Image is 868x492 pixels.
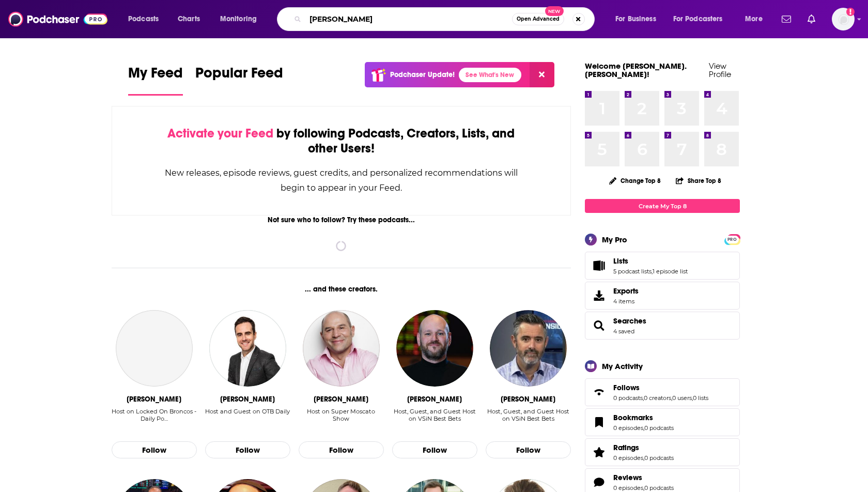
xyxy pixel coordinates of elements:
span: PRO [726,236,738,243]
img: Wes Reynolds [396,310,473,387]
span: Ratings [585,438,740,466]
a: Exports [585,282,740,310]
span: Logged in as heidi.egloff [832,8,855,30]
a: 0 podcasts [644,484,674,491]
button: Follow [486,441,571,459]
a: 1 episode list [653,268,688,275]
button: Open AdvancedNew [512,13,564,25]
span: , [643,394,644,402]
button: open menu [121,11,172,27]
a: Show notifications dropdown [803,10,819,28]
span: Searches [585,312,740,340]
a: 0 episodes [613,454,643,462]
a: Cody Roark [116,310,192,387]
span: Follows [613,383,640,392]
span: Exports [588,288,609,303]
span: New [545,6,564,16]
span: Open Advanced [517,17,560,22]
div: Host, Guest, and Guest Host on VSiN Best Bets [486,408,571,430]
a: 0 episodes [613,424,643,432]
a: Welcome [PERSON_NAME].[PERSON_NAME]! [585,61,687,79]
a: Bookmarks [588,415,609,429]
p: Podchaser Update! [390,70,455,79]
div: My Activity [602,361,643,371]
button: Change Top 8 [603,174,667,187]
div: ... and these creators. [112,285,571,294]
a: Lists [588,258,609,273]
span: For Podcasters [673,12,723,26]
span: , [643,484,644,491]
a: PRO [726,235,738,243]
div: Host and Guest on OTB Daily [205,408,290,430]
a: 0 podcasts [644,424,674,432]
a: Create My Top 8 [585,199,740,213]
span: Lists [585,252,740,280]
div: Dave Ross [501,395,555,404]
img: User Profile [832,8,855,30]
svg: Add a profile image [846,8,855,16]
a: Show notifications dropdown [778,10,795,28]
a: Bookmarks [613,413,674,422]
div: Host, Guest, and Guest Host on VSiN Best Bets [392,408,477,422]
span: Monitoring [220,12,257,26]
div: by following Podcasts, Creators, Lists, and other Users! [164,126,519,156]
span: , [643,454,644,462]
button: Show profile menu [832,8,855,30]
a: Ratings [613,443,674,452]
a: Popular Feed [195,64,283,96]
div: Cody Roark [127,395,181,404]
span: Podcasts [128,12,159,26]
span: Exports [613,286,639,296]
img: Joe Molloy [209,310,286,387]
button: Share Top 8 [675,171,722,191]
div: Host on Locked On Broncos - Daily Po… [112,408,197,430]
img: Dave Ross [490,310,566,387]
a: 0 podcasts [644,454,674,462]
a: Searches [588,318,609,333]
a: Charts [171,11,206,27]
span: Bookmarks [613,413,653,422]
button: Follow [299,441,384,459]
a: 0 users [672,394,692,402]
a: Follows [588,385,609,399]
a: 0 podcasts [613,394,643,402]
span: , [652,268,653,275]
img: Podchaser - Follow, Share and Rate Podcasts [8,9,107,29]
a: 0 episodes [613,484,643,491]
a: Lists [613,256,688,266]
button: open menu [213,11,270,27]
span: Follows [585,378,740,406]
div: Wes Reynolds [407,395,462,404]
input: Search podcasts, credits, & more... [305,11,512,27]
a: Vincent Moscato [303,310,379,387]
a: 5 podcast lists [613,268,652,275]
button: Follow [392,441,477,459]
span: Ratings [613,443,639,452]
div: Vincent Moscato [314,395,368,404]
a: Ratings [588,445,609,459]
span: 4 items [613,298,639,305]
span: Reviews [613,473,642,482]
span: My Feed [128,64,183,88]
span: , [692,394,693,402]
button: open menu [738,11,776,27]
a: See What's New [459,68,521,82]
span: Lists [613,256,628,266]
span: Charts [178,12,200,26]
a: My Feed [128,64,183,96]
span: Activate your Feed [167,126,273,141]
button: open menu [608,11,669,27]
span: , [643,424,644,432]
div: Host, Guest, and Guest Host on VSiN Best Bets [392,408,477,430]
span: For Business [615,12,656,26]
span: Bookmarks [585,408,740,436]
div: My Pro [602,235,627,244]
div: Search podcasts, credits, & more... [287,7,605,31]
a: 4 saved [613,328,634,335]
a: 0 lists [693,394,708,402]
div: Host and Guest on OTB Daily [205,408,290,415]
div: New releases, episode reviews, guest credits, and personalized recommendations will begin to appe... [164,165,519,195]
